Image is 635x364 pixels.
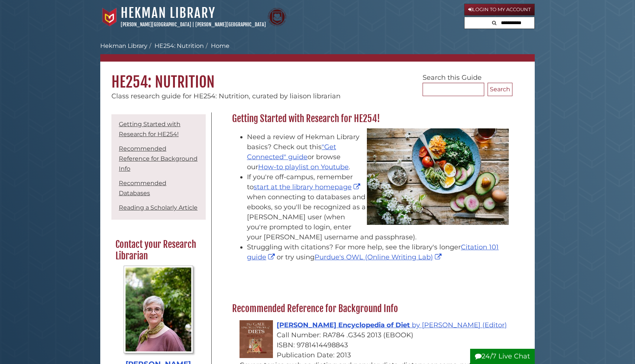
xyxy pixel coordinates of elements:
a: "Get Connected" guide [247,143,336,161]
span: by [412,321,420,329]
a: start at the library homepage [254,183,362,191]
a: Getting Started with Research for HE254! [119,121,180,138]
h2: Recommended Reference for Background Info [228,303,512,315]
a: Recommended Reference for Background Info [119,145,198,172]
a: Hekman Library [121,5,215,21]
button: Search [490,17,499,27]
div: Call Number: RA784 .G345 2013 (EBOOK) [240,330,509,340]
span: [PERSON_NAME] (Editor) [422,321,507,329]
a: [PERSON_NAME][GEOGRAPHIC_DATA] [121,22,191,27]
div: ISBN: 9781414498843 [240,340,509,350]
li: Struggling with citations? For more help, see the library's longer or try using [247,242,509,262]
a: Recommended Databases [119,180,166,197]
span: [PERSON_NAME] Encyclopedia of Diet [277,321,410,329]
h1: HE254: Nutrition [100,62,535,91]
h2: Contact your Research Librarian [112,239,205,262]
a: [PERSON_NAME] Encyclopedia of Diet by [PERSON_NAME] (Editor) [277,321,507,329]
a: Citation 101 guide [247,243,499,261]
a: Login to My Account [464,4,535,16]
a: [PERSON_NAME][GEOGRAPHIC_DATA] [195,22,266,27]
h2: Getting Started with Research for HE254! [228,113,512,125]
i: Search [492,20,496,25]
div: Publication Date: 2013 [240,350,509,360]
span: | [192,22,194,27]
a: Hekman Library [100,42,147,49]
nav: breadcrumb [100,42,535,62]
a: HE254: Nutrition [154,42,204,49]
li: If you're off-campus, remember to when connecting to databases and ebooks, so you'll be recognize... [247,172,509,242]
button: 24/7 Live Chat [470,349,535,364]
a: Reading a Scholarly Article [119,204,198,211]
a: How-to playlist on Youtube [258,163,349,171]
img: Calvin Theological Seminary [268,8,286,26]
a: Purdue's OWL (Online Writing Lab) [315,253,443,261]
span: Class research guide for HE254: Nutrition, curated by liaison librarian [111,92,341,100]
img: Profile Photo [124,266,193,353]
img: Calvin University [100,8,119,26]
li: Need a review of Hekman Library basics? Check out this or browse our . [247,132,509,172]
li: Home [204,42,229,50]
button: Search [488,83,512,96]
